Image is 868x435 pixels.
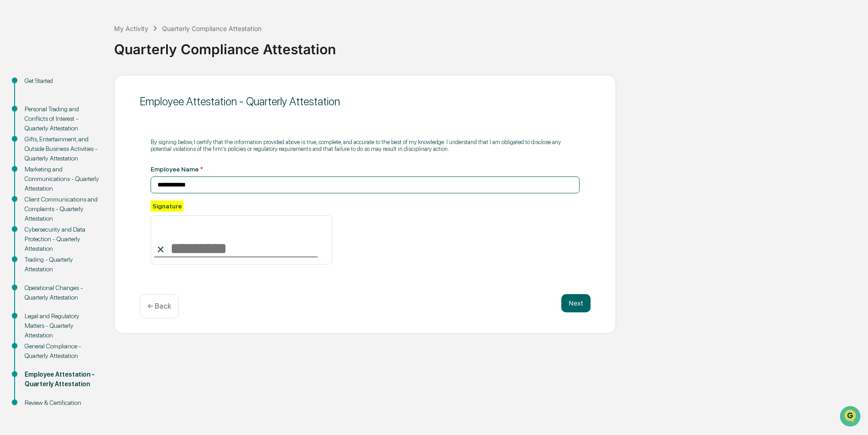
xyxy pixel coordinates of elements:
button: Start new chat [155,72,166,83]
div: Review & Certification [25,398,99,408]
span: Pylon [91,155,110,161]
div: Employee Attestation - Quarterly Attestation [140,95,591,108]
div: Signature [151,201,183,212]
span: Preclearance [18,115,59,124]
span: Attestations [75,115,113,124]
div: Cybersecurity and Data Protection - Quarterly Attestation [25,225,99,254]
a: 🔎Data Lookup [5,129,61,145]
div: Operational Changes - Quarterly Attestation [25,283,99,302]
div: Marketing and Communications - Quarterly Attestation [25,165,99,193]
img: 1746055101610-c473b297-6a78-478c-a979-82029cc54cd1 [9,70,26,86]
div: Start new chat [31,70,150,79]
span: Data Lookup [18,132,58,141]
button: Next [561,294,591,312]
div: Get Started [25,76,99,86]
div: Client Communications and Complaints - Quarterly Attestation [25,195,99,223]
p: ← Back [147,302,171,311]
div: General Compliance - Quarterly Attestation [25,342,99,361]
div: 🔎 [9,133,16,140]
div: We're available if you need us! [31,79,115,86]
iframe: Open customer support [839,405,863,430]
div: 🗄️ [66,116,73,123]
a: 🗄️Attestations [63,111,117,128]
div: Gifts, Entertainment, and Outside Business Activities - Quarterly Attestation [25,135,99,163]
a: 🖐️Preclearance [5,111,63,128]
div: Quarterly Compliance Attestation [162,25,261,32]
div: Personal Trading and Conflicts of Interest - Quarterly Attestation [25,104,99,133]
a: Powered byPylon [64,154,110,161]
div: 🖐️ [9,116,16,123]
div: My Activity [114,25,148,32]
div: Legal and Regulatory Matters - Quarterly Attestation [25,311,99,340]
p: How can we help? [9,19,166,34]
div: Quarterly Compliance Attestation [114,34,863,57]
div: Employee Name [151,166,580,173]
p: By signing below, I certify that the information provided above is true, complete, and accurate t... [151,139,580,152]
div: Employee Attestation - Quarterly Attestation [25,370,99,389]
div: Trading - Quarterly Attestation [25,255,99,274]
